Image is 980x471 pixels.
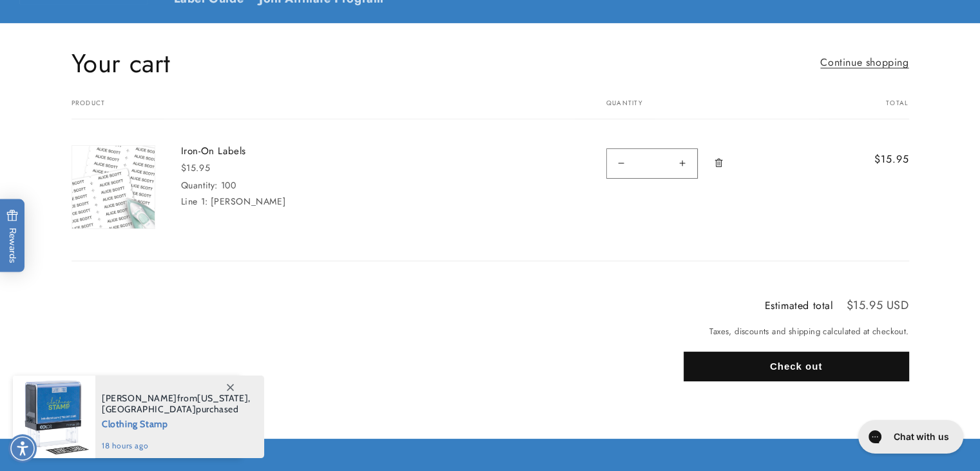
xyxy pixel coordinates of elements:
a: Iron-On Labels [181,145,374,158]
span: Rewards [6,210,19,263]
span: 18 hours ago [102,440,251,452]
span: [GEOGRAPHIC_DATA] [102,403,196,415]
a: Continue shopping [820,54,908,72]
small: Taxes, discounts and shipping calculated at checkout. [684,325,909,338]
dt: Line 1: [181,195,208,208]
input: Quantity for Iron-On Labels [636,148,668,179]
h1: Your cart [72,46,171,80]
span: [US_STATE] [197,392,248,404]
th: Total [815,99,908,119]
img: Iron-On Labels - Label Land [72,146,155,228]
span: Clothing Stamp [102,415,251,431]
span: from , purchased [102,393,251,415]
dd: [PERSON_NAME] [211,195,285,208]
th: Product [72,99,574,119]
dt: Quantity: [181,179,218,192]
a: Remove Iron-On Labels - 100 [707,145,730,181]
th: Quantity [574,99,816,119]
h2: Estimated total [765,301,834,311]
div: $15.95 [181,161,374,175]
a: cart [72,119,155,235]
span: $15.95 [841,152,908,167]
p: $15.95 USD [847,299,909,311]
iframe: Gorgias live chat messenger [852,416,967,458]
button: Check out [684,352,909,381]
dd: 100 [221,179,236,192]
div: Accessibility Menu [8,434,37,463]
span: [PERSON_NAME] [102,392,177,404]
